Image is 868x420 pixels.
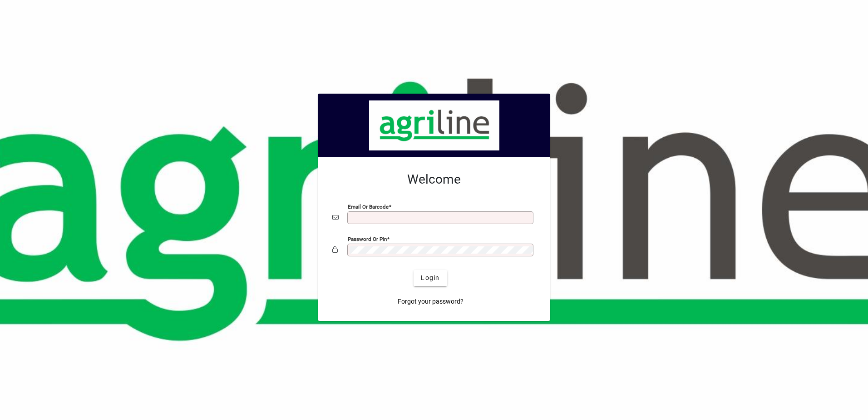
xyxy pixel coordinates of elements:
[332,172,536,187] h2: Welcome
[348,235,387,242] mat-label: Password or Pin
[421,273,439,283] span: Login
[348,203,389,210] mat-label: Email or Barcode
[394,294,467,310] a: Forgot your password?
[414,270,447,286] button: Login
[398,297,464,306] span: Forgot your password?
